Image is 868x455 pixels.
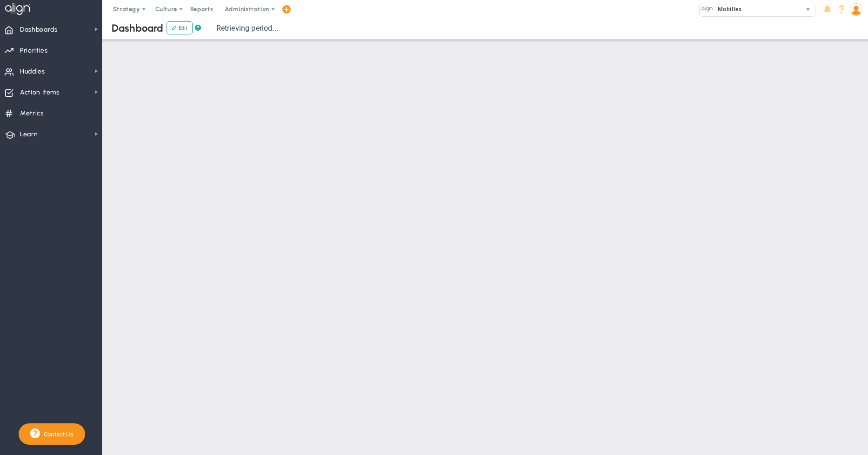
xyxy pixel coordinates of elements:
span: select [801,3,815,16]
span: Huddles [20,62,45,81]
button: Edit [167,21,193,34]
span: Action Items [20,83,60,102]
span: Dashboard [112,22,163,34]
span: Learn [20,125,38,144]
span: Dashboards [20,20,58,40]
span: Metrics [20,104,44,123]
img: 15826.Company.photo [701,3,713,15]
span: Strategy [113,6,140,13]
span: Contact Us [40,431,73,438]
span: Priorities [20,41,48,60]
span: Mobiltex [713,3,741,15]
span: Administration [225,6,269,13]
span: Culture [155,6,177,13]
img: 181680.Person.photo [850,3,862,16]
span: Retrieving period... [216,24,278,33]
